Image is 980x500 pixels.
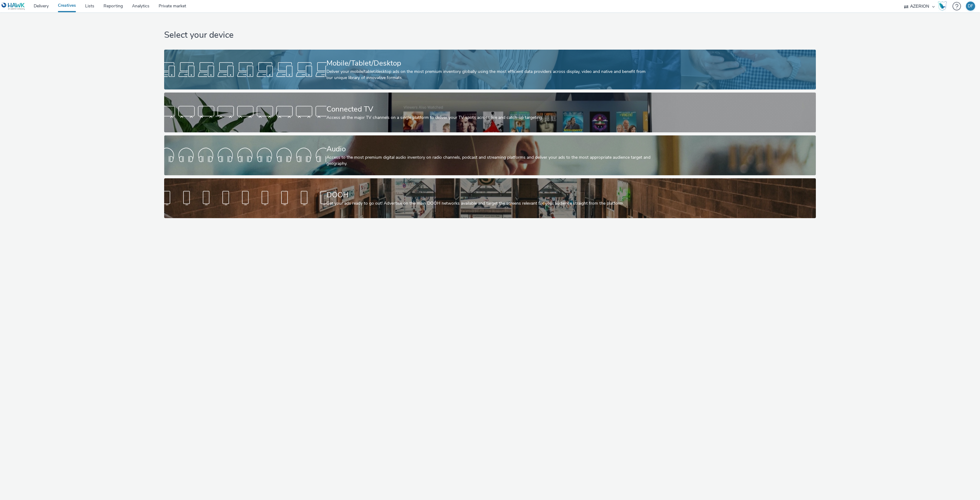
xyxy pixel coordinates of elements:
div: Deliver your mobile/tablet/desktop ads on the most premium inventory globally using the most effi... [326,69,651,81]
a: AudioAccess to the most premium digital audio inventory on radio channels, podcast and streaming ... [164,135,816,175]
img: Hawk Academy [938,1,947,11]
div: DF [968,2,973,11]
a: Mobile/Tablet/DesktopDeliver your mobile/tablet/desktop ads on the most premium inventory globall... [164,50,816,89]
div: Connected TV [326,104,651,115]
div: Mobile/Tablet/Desktop [326,58,651,69]
div: Audio [326,144,651,154]
div: Access to the most premium digital audio inventory on radio channels, podcast and streaming platf... [326,154,651,167]
div: Access all the major TV channels on a single platform to deliver your TV spots across live and ca... [326,115,651,121]
a: Connected TVAccess all the major TV channels on a single platform to deliver your TV spots across... [164,93,816,132]
h1: Select your device [164,29,816,41]
a: DOOHGet your ads ready to go out! Advertise on the main DOOH networks available and target the sc... [164,178,816,218]
div: DOOH [326,190,651,200]
a: Hawk Academy [938,1,949,11]
img: undefined Logo [2,2,25,10]
div: Get your ads ready to go out! Advertise on the main DOOH networks available and target the screen... [326,200,651,206]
